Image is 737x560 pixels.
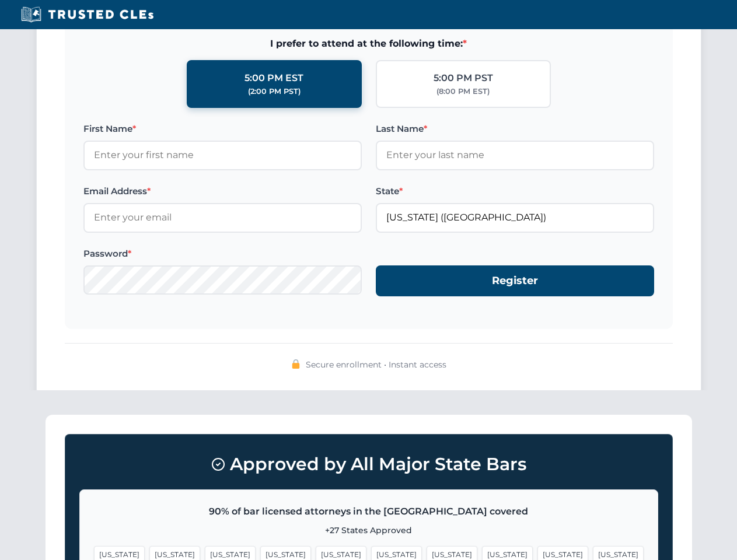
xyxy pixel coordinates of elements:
[83,36,654,51] span: I prefer to attend at the following time:
[83,184,362,198] label: Email Address
[306,358,446,371] span: Secure enrollment • Instant access
[83,247,362,261] label: Password
[434,71,493,86] div: 5:00 PM PST
[376,122,654,136] label: Last Name
[436,86,490,97] div: (8:00 PM EST)
[83,122,362,136] label: First Name
[79,449,658,480] h3: Approved by All Major State Bars
[94,504,644,519] p: 90% of bar licensed attorneys in the [GEOGRAPHIC_DATA] covered
[376,184,654,198] label: State
[94,524,644,537] p: +27 States Approved
[83,203,362,232] input: Enter your email
[376,203,654,232] input: Florida (FL)
[244,71,303,86] div: 5:00 PM EST
[248,86,301,97] div: (2:00 PM PST)
[376,265,654,296] button: Register
[18,6,157,23] img: Trusted CLEs
[291,359,301,369] img: 🔒
[376,141,654,170] input: Enter your last name
[83,141,362,170] input: Enter your first name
